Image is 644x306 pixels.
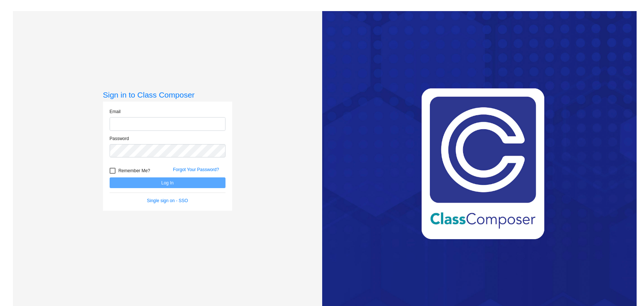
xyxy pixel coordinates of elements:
button: Log In [110,177,225,188]
label: Email [110,108,121,115]
a: Forgot Your Password? [173,167,219,172]
a: Single sign on - SSO [147,198,188,203]
label: Password [110,135,129,142]
h3: Sign in to Class Composer [103,90,232,99]
span: Remember Me? [118,166,150,175]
